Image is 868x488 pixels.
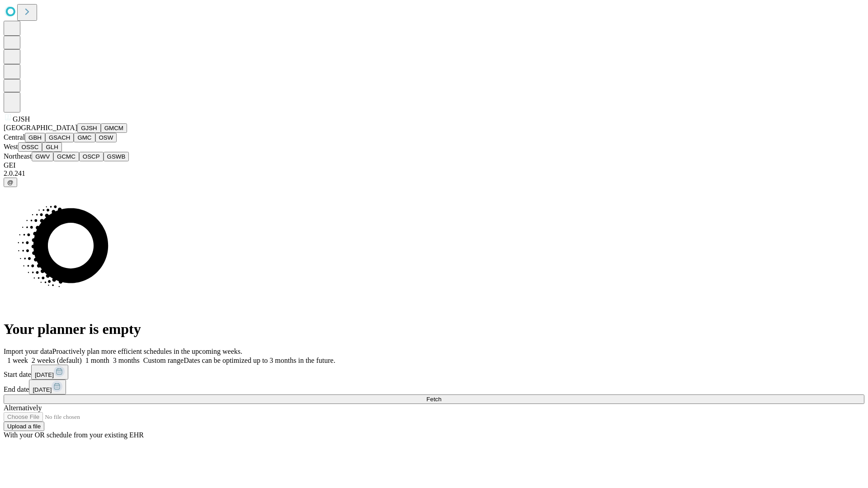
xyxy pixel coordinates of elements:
[4,178,17,187] button: @
[32,152,53,161] button: GWV
[74,133,95,142] button: GMC
[42,142,61,152] button: GLH
[52,347,242,355] span: Proactively plan more efficient schedules in the upcoming weeks.
[4,365,864,380] div: Start date
[32,357,82,364] span: 2 weeks (default)
[7,179,14,186] span: @
[4,321,864,338] h1: Your planner is empty
[25,133,45,142] button: GBH
[143,357,184,364] span: Custom range
[4,143,18,150] span: West
[4,152,32,160] span: Northeast
[13,115,30,123] span: GJSH
[104,152,129,161] button: GSWB
[53,152,79,161] button: GCMC
[29,380,66,394] button: [DATE]
[18,142,42,152] button: OSSC
[4,169,864,178] div: 2.0.241
[79,152,104,161] button: OSCP
[4,394,864,404] button: Fetch
[35,371,54,378] span: [DATE]
[33,386,52,393] span: [DATE]
[4,161,864,169] div: GEI
[4,431,144,439] span: With your OR schedule from your existing EHR
[113,357,140,364] span: 3 months
[426,396,441,403] span: Fetch
[4,133,25,141] span: Central
[95,133,117,142] button: OSW
[4,404,42,412] span: Alternatively
[4,347,52,355] span: Import your data
[7,357,28,364] span: 1 week
[45,133,74,142] button: GSACH
[4,422,44,431] button: Upload a file
[31,365,68,380] button: [DATE]
[4,124,77,131] span: [GEOGRAPHIC_DATA]
[77,123,101,133] button: GJSH
[4,380,864,394] div: End date
[101,123,127,133] button: GMCM
[85,357,109,364] span: 1 month
[184,357,335,364] span: Dates can be optimized up to 3 months in the future.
